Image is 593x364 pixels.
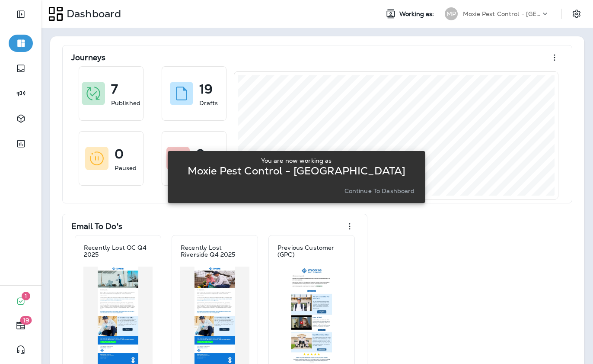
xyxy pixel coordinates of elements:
[115,164,137,172] p: Paused
[111,85,118,93] p: 7
[569,6,584,22] button: Settings
[9,293,33,310] button: 1
[111,99,140,107] p: Published
[261,157,332,164] p: You are now working as
[9,6,33,23] button: Expand Sidebar
[71,53,105,62] p: Journeys
[463,10,541,17] p: Moxie Pest Control - [GEOGRAPHIC_DATA]
[9,317,33,334] button: 19
[84,244,152,258] p: Recently Lost OC Q4 2025
[344,187,415,194] p: Continue to Dashboard
[22,292,30,300] span: 1
[115,150,124,158] p: 0
[63,7,121,20] p: Dashboard
[341,185,418,197] button: Continue to Dashboard
[188,168,405,174] p: Moxie Pest Control - [GEOGRAPHIC_DATA]
[71,222,122,231] p: Email To Do's
[20,316,32,325] span: 19
[445,7,458,20] div: MP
